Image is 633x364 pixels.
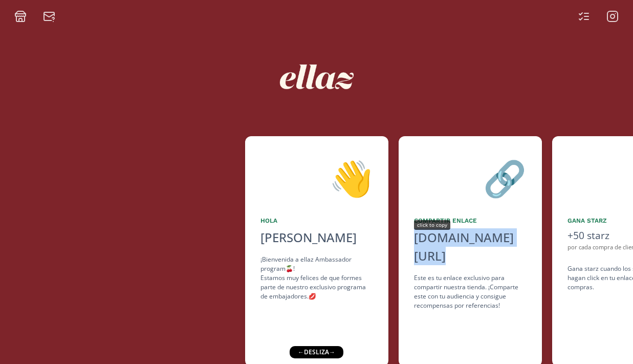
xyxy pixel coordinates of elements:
div: Hola [260,216,373,225]
div: ← desliza → [289,346,343,358]
img: nKmKAABZpYV7 [271,31,363,123]
div: 🔗 [414,152,527,204]
div: 👋 [260,152,373,204]
div: [DOMAIN_NAME][URL] [414,228,527,265]
div: click to copy [414,220,450,230]
div: Este es tu enlace exclusivo para compartir nuestra tienda. ¡Comparte este con tu audiencia y cons... [414,273,527,310]
div: ¡Bienvenida a ellaz Ambassador program🍒! Estamos muy felices de que formes parte de nuestro exclu... [260,255,373,301]
div: [PERSON_NAME] [260,228,373,247]
div: Compartir Enlace [414,216,527,225]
